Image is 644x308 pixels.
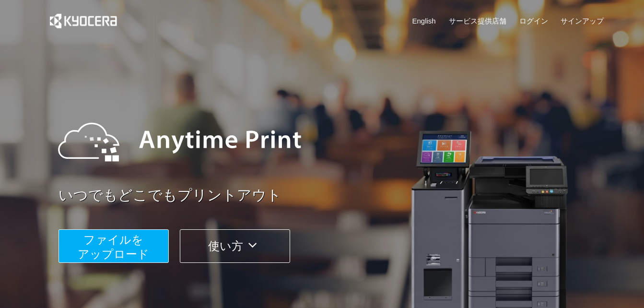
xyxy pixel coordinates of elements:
a: ログイン [519,16,548,26]
a: いつでもどこでもプリントアウト [59,185,610,206]
a: サービス提供店舗 [449,16,506,26]
span: ファイルを ​​アップロード [78,233,149,261]
a: サインアップ [561,16,604,26]
a: English [412,16,436,26]
button: 使い方 [180,229,290,263]
button: ファイルを​​アップロード [59,229,169,263]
